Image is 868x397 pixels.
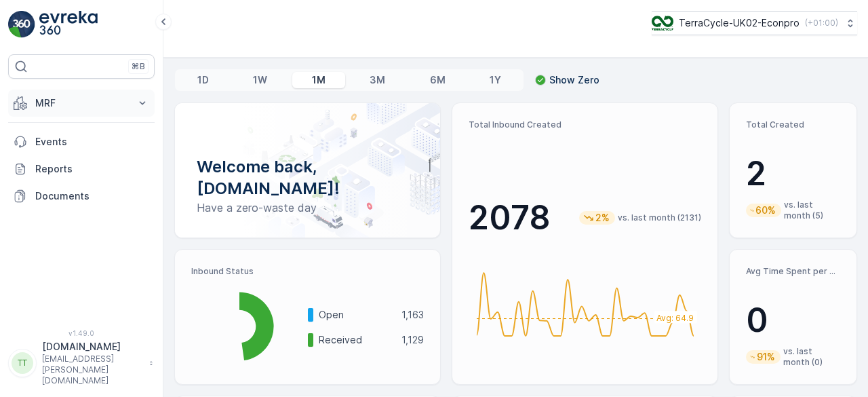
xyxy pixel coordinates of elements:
p: Show Zero [549,73,599,87]
div: TT [12,352,33,374]
img: logo [8,11,35,38]
p: vs. last month (5) [784,200,840,221]
button: TerraCycle-UK02-Econpro(+01:00) [652,11,857,35]
a: Reports [8,155,155,183]
p: Events [35,135,149,149]
p: 1Y [490,73,501,87]
p: 91% [755,350,776,364]
p: Open [319,308,393,322]
p: Total Inbound Created [469,119,701,130]
p: 1M [312,73,325,87]
a: Events [8,128,155,155]
img: terracycle_logo_wKaHoWT.png [652,16,673,31]
p: 2078 [469,197,551,238]
button: TT[DOMAIN_NAME][EMAIL_ADDRESS][PERSON_NAME][DOMAIN_NAME] [8,340,155,386]
p: vs. last month (2131) [618,212,701,223]
p: 1D [197,73,209,87]
p: 1,129 [401,333,424,347]
p: ( +01:00 ) [805,18,838,29]
p: 1W [253,73,267,87]
p: 2 [746,153,840,194]
p: Inbound Status [191,266,424,277]
p: ⌘B [132,61,145,72]
p: [DOMAIN_NAME] [42,340,142,354]
p: Have a zero-waste day [197,200,418,216]
span: v 1.49.0 [8,329,155,337]
p: 0 [746,300,840,341]
p: 60% [754,204,777,217]
p: Documents [35,189,149,203]
p: 2% [594,211,611,225]
button: MRF [8,90,155,117]
p: [EMAIL_ADDRESS][PERSON_NAME][DOMAIN_NAME] [42,354,142,386]
img: logo_light-DOdMpM7g.png [39,11,98,38]
a: Documents [8,183,155,210]
p: Total Created [746,119,840,130]
p: Welcome back, [DOMAIN_NAME]! [197,156,418,200]
p: Received [319,333,393,347]
p: 6M [430,73,446,87]
p: Avg Time Spent per Process (hr) [746,266,840,277]
p: MRF [35,96,127,110]
p: 3M [370,73,385,87]
p: 1,163 [401,308,424,322]
p: vs. last month (0) [783,346,840,368]
p: Reports [35,162,149,176]
p: TerraCycle-UK02-Econpro [679,16,800,30]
